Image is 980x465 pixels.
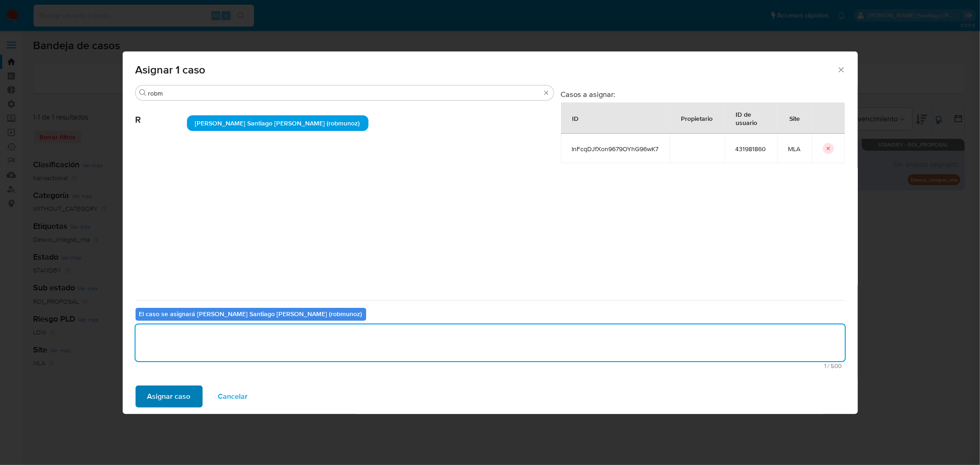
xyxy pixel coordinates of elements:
span: InFcqDJfXon9679OYhG96wK7 [572,145,659,153]
span: Asignar 1 caso [136,64,837,75]
input: Buscar analista [148,89,541,97]
span: 431981860 [736,145,766,153]
div: Site [779,107,811,129]
div: ID [561,107,590,129]
div: ID de usuario [725,103,777,133]
button: Cerrar ventana [837,65,845,74]
b: El caso se asignará [PERSON_NAME] Santiago [PERSON_NAME] (robmunoz) [139,309,363,318]
button: Cancelar [206,386,260,408]
button: icon-button [823,143,834,154]
span: Máximo 500 caracteres [138,363,842,369]
button: Buscar [139,89,147,96]
div: [PERSON_NAME] Santiago [PERSON_NAME] (robmunoz) [187,115,368,131]
h3: Casos a asignar: [561,90,845,99]
span: Cancelar [218,386,248,407]
button: Asignar caso [136,386,203,408]
span: R [136,101,187,125]
span: [PERSON_NAME] Santiago [PERSON_NAME] (robmunoz) [195,119,360,128]
span: MLA [788,145,801,153]
button: Borrar [543,89,550,96]
span: Asignar caso [147,386,191,407]
div: Propietario [670,107,724,129]
div: assign-modal [123,51,858,414]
